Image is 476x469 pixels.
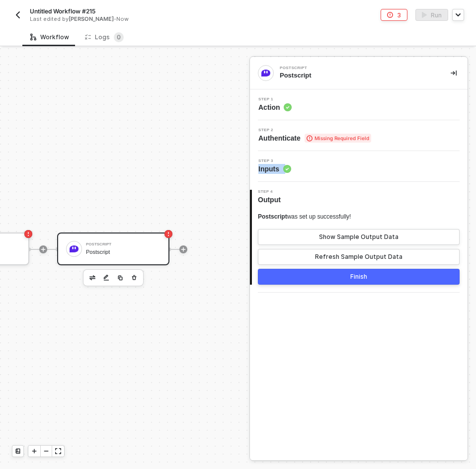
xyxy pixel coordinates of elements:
[258,269,460,285] button: Finish
[258,213,287,220] span: Postscript
[258,229,460,245] button: Show Sample Output Data
[114,272,126,284] button: copy-block
[70,244,79,253] img: icon
[55,448,61,454] span: icon-expand
[24,230,32,238] span: icon-error-page
[43,448,49,454] span: icon-minus
[397,11,401,19] div: 3
[258,164,291,174] span: Inputs
[350,273,367,281] div: Finish
[319,233,398,241] div: Show Sample Output Data
[451,70,457,76] span: icon-collapse-right
[258,128,371,132] span: Step 2
[387,12,393,18] span: icon-error-page
[164,230,172,238] span: icon-error-page
[86,242,160,246] div: Postscript
[280,71,435,80] div: Postscript
[261,69,270,78] img: integration-icon
[258,102,292,112] span: Action
[258,159,291,163] span: Step 3
[258,97,292,101] span: Step 1
[258,195,285,205] span: Output
[250,128,468,143] div: Step 2Authenticate Missing Required Field
[86,272,98,284] button: edit-cred
[381,9,407,21] button: 3
[180,246,186,252] span: icon-play
[31,448,37,454] span: icon-play
[258,213,351,221] div: was set up successfully!
[86,249,160,255] div: Postscript
[40,246,46,252] span: icon-play
[258,249,460,265] button: Refresh Sample Output Data
[305,134,371,143] span: Missing Required Field
[250,97,468,112] div: Step 1Action
[103,274,109,281] img: edit-cred
[250,190,468,285] div: Step 4Output Postscriptwas set up successfully!Show Sample Output DataRefresh Sample Output DataF...
[280,66,429,70] div: Postscript
[30,15,215,23] div: Last edited by - Now
[117,275,123,281] img: copy-block
[69,15,114,22] span: [PERSON_NAME]
[258,133,371,143] span: Authenticate
[315,253,402,261] div: Refresh Sample Output Data
[100,272,112,284] button: edit-cred
[89,275,95,280] img: edit-cred
[114,32,124,42] sup: 0
[415,9,448,21] button: activateRun
[85,32,124,42] div: Logs
[30,33,69,41] div: Workflow
[30,7,95,15] span: Untitled Workflow #215
[258,190,285,194] span: Step 4
[14,11,22,19] img: back
[12,9,24,21] button: back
